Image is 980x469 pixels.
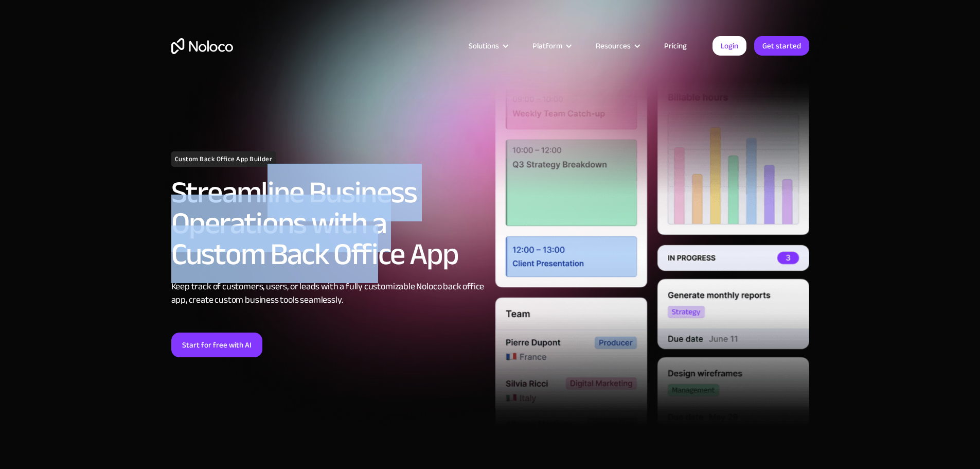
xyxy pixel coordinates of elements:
[171,38,233,54] a: home
[520,39,583,53] div: Platform
[171,177,485,270] h2: Streamline Business Operations with a Custom Back Office App
[651,39,700,53] a: Pricing
[469,39,499,53] div: Solutions
[171,280,485,307] div: Keep track of customers, users, or leads with a fully customizable Noloco back office app, create...
[171,151,276,167] h1: Custom Back Office App Builder
[171,333,262,357] a: Start for free with AI
[596,39,631,53] div: Resources
[754,36,809,56] a: Get started
[583,39,651,53] div: Resources
[712,36,746,56] a: Login
[532,39,562,53] div: Platform
[456,39,520,53] div: Solutions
